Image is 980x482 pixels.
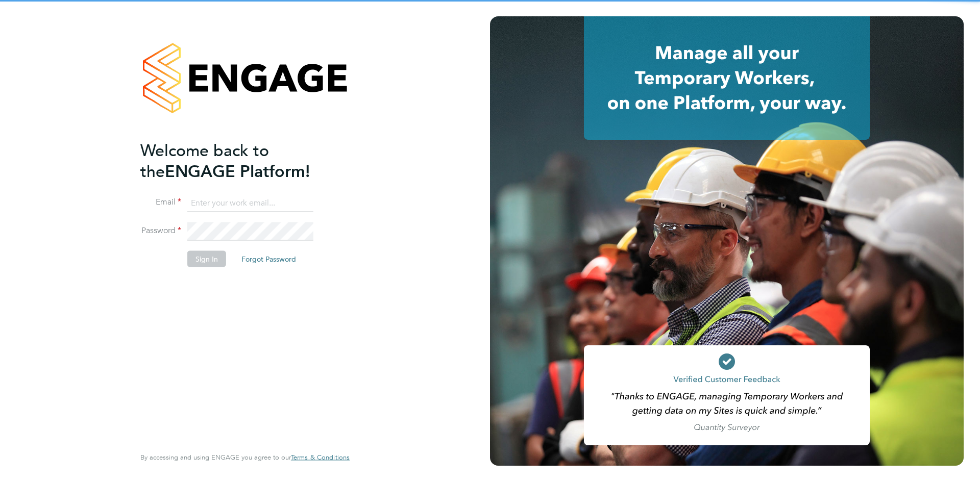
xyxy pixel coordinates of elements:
[291,453,350,462] span: Terms & Conditions
[140,225,181,236] label: Password
[291,453,350,462] a: Terms & Conditions
[187,194,313,212] input: Enter your work email...
[187,251,226,267] button: Sign In
[140,197,181,208] label: Email
[140,140,339,182] h2: ENGAGE Platform!
[140,453,350,462] span: By accessing and using ENGAGE you agree to our
[140,140,269,181] span: Welcome back to the
[233,251,304,267] button: Forgot Password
